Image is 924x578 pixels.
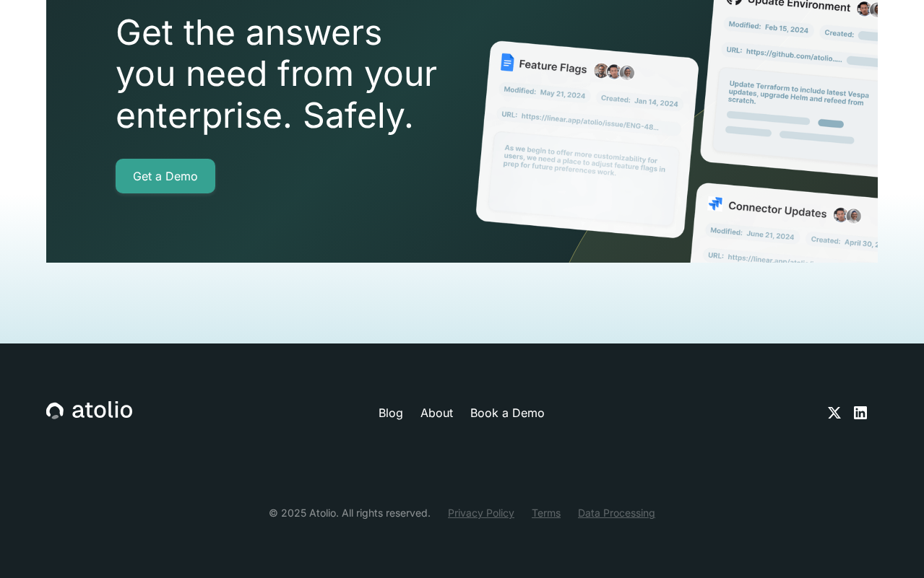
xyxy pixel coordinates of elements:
h2: Get the answers you need from your enterprise. Safely. [116,12,520,136]
a: About [420,404,453,421]
a: Terms [532,505,561,520]
a: Get a Demo [116,159,215,193]
a: Book a Demo [470,404,545,421]
a: Data Processing [578,505,655,520]
iframe: Chat Widget [852,509,924,578]
a: Privacy Policy [448,505,514,520]
a: Blog [379,404,403,421]
div: © 2025 Atolio. All rights reserved. [269,505,431,520]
